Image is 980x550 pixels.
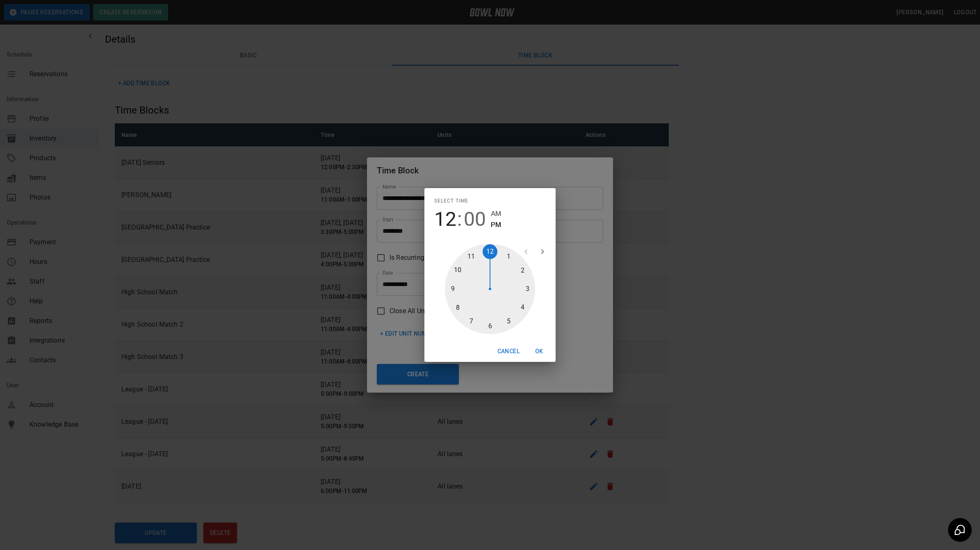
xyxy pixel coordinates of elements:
[534,243,551,260] button: open next view
[434,195,468,208] span: Select time
[434,208,456,231] button: 12
[464,208,486,231] button: 00
[491,219,501,230] button: PM
[491,208,501,219] button: AM
[526,344,552,359] button: OK
[457,208,462,231] span: :
[494,344,523,359] button: Cancel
